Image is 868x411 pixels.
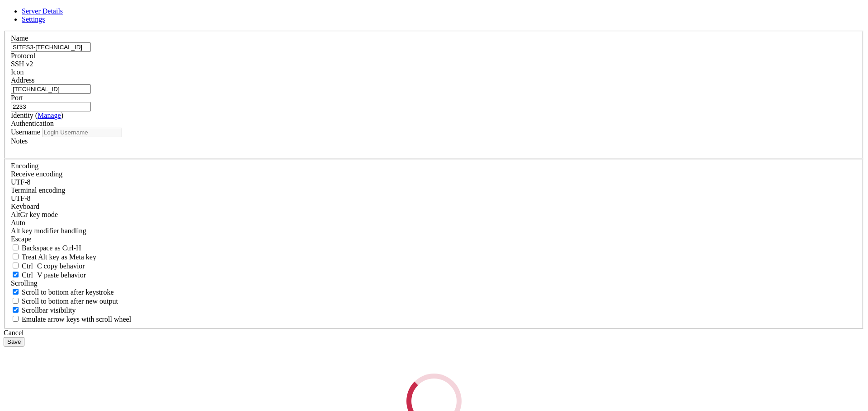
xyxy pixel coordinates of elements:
label: Scrolling [11,279,38,287]
input: Emulate arrow keys with scroll wheel [13,316,19,322]
label: Keyboard [11,203,39,210]
input: Scrollbar visibility [13,307,19,313]
span: Scrollbar visibility [22,306,76,314]
label: The default terminal encoding. ISO-2022 enables character map translations (like graphics maps). ... [11,186,65,194]
span: Escape [11,235,31,243]
input: Scroll to bottom after new output [13,298,19,304]
div: UTF-8 [11,194,857,203]
button: Save [4,337,24,346]
div: (0, 1) [4,11,7,19]
div: SSH v2 [11,60,857,68]
label: Icon [11,68,24,76]
label: Ctrl-C copies if true, send ^C to host if false. Ctrl-Shift-C sends ^C to host if true, copies if... [11,262,85,270]
label: Notes [11,137,28,145]
span: UTF-8 [11,194,31,202]
label: Whether the Alt key acts as a Meta key or as a distinct Alt key. [11,253,96,261]
a: Settings [22,15,45,23]
label: Identity [11,111,63,119]
a: Manage [38,111,61,119]
label: When using the alternative screen buffer, and DECCKM (Application Cursor Keys) is active, mouse w... [11,315,131,323]
span: Scroll to bottom after keystroke [22,288,114,296]
input: Server Name [11,42,91,52]
span: Scroll to bottom after new output [22,297,118,305]
label: Authentication [11,120,54,127]
span: Treat Alt key as Meta key [22,253,96,261]
label: Username [11,128,40,136]
div: Cancel [4,329,864,337]
input: Login Username [42,128,122,137]
span: Auto [11,219,25,226]
input: Scroll to bottom after keystroke [13,289,19,295]
input: Host Name or IP [11,84,91,94]
div: Auto [11,219,857,227]
label: The vertical scrollbar mode. [11,306,76,314]
span: ( ) [35,111,63,119]
input: Ctrl+C copy behavior [13,263,19,268]
a: Server Details [22,7,63,15]
span: UTF-8 [11,178,31,186]
span: SSH v2 [11,60,33,68]
label: Set the expected encoding for data received from the host. If the encodings do not match, visual ... [11,170,62,178]
label: Protocol [11,52,35,60]
span: Backspace as Ctrl-H [22,244,81,252]
input: Backspace as Ctrl-H [13,245,19,250]
label: Set the expected encoding for data received from the host. If the encodings do not match, visual ... [11,211,58,218]
label: Encoding [11,162,38,170]
span: Ctrl+C copy behavior [22,262,85,270]
input: Port Number [11,102,91,111]
input: Treat Alt key as Meta key [13,254,19,259]
label: Scroll to bottom after new output. [11,297,118,305]
label: Name [11,34,28,42]
label: Controls how the Alt key is handled. Escape: Send an ESC prefix. 8-Bit: Add 128 to the typed char... [11,227,86,235]
label: Ctrl+V pastes if true, sends ^V to host if false. Ctrl+Shift+V sends ^V to host if true, pastes i... [11,271,86,279]
div: Escape [11,235,857,243]
input: Ctrl+V paste behavior [13,272,19,277]
label: Port [11,94,23,102]
label: Address [11,76,34,84]
x-row: FATAL ERROR: Host is unreachable [4,4,750,11]
label: If true, the backspace should send BS ('\x08', aka ^H). Otherwise the backspace key should send '... [11,244,81,252]
div: UTF-8 [11,178,857,186]
span: Ctrl+V paste behavior [22,271,86,279]
span: Emulate arrow keys with scroll wheel [22,315,131,323]
label: Whether to scroll to the bottom on any keystroke. [11,288,114,296]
